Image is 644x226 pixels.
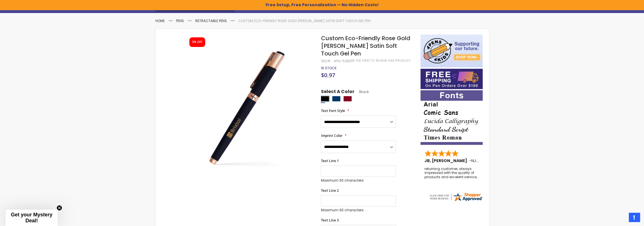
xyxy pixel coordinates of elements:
span: Text Line 3 [321,218,339,223]
span: - , [469,158,518,163]
div: returning customer, always impressed with the quality of products and excelent service, will retu... [424,167,479,179]
li: Custom Eco-Friendly Rose Gold [PERSON_NAME] Satin Soft Touch Gel Pen [238,19,370,23]
div: Navy Blue [332,96,341,102]
span: Black [354,89,368,94]
a: Be the first to review this product [351,59,410,63]
img: Free shipping on orders over $199 [420,69,483,89]
span: Text Line 2 [321,188,339,193]
p: Maximum 30 characters [321,178,396,183]
a: Pens [176,18,184,23]
span: Get your Mystery Deal! [11,212,52,223]
a: Home [155,18,165,23]
span: In stock [321,66,336,70]
div: Black [321,96,329,102]
span: Text Line 1 [321,158,339,163]
strong: SKU [321,59,331,63]
img: 4pens.com widget logo [429,192,483,202]
div: 5% OFF [192,40,202,44]
span: Select A Color [321,89,354,96]
button: Close teaser [57,205,62,211]
div: 4PG-5280 [333,59,351,63]
img: 4pens 4 kids [420,35,483,67]
span: $0.97 [321,71,335,79]
span: JB, [PERSON_NAME] [424,158,469,163]
a: 4pens.com certificate URL [429,198,483,203]
div: Availability [321,66,336,70]
span: Text Font Style [321,108,345,113]
span: Custom Eco-Friendly Rose Gold [PERSON_NAME] Satin Soft Touch Gel Pen [321,34,410,57]
p: Maximum 30 characters [321,208,396,212]
img: font-personalization-examples [420,90,483,145]
iframe: Google Customer Reviews [597,211,644,226]
img: 4pg-5280-custom-eco-friendly-rose-gold-earl-satin-soft-touch-gel-pen_black_1.jpg [184,43,313,172]
a: Retractable Pens [195,18,227,23]
span: NJ [471,158,478,163]
div: Burgundy [343,96,352,102]
span: Imprint Color [321,133,342,138]
div: Get your Mystery Deal!Close teaser [6,210,58,226]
